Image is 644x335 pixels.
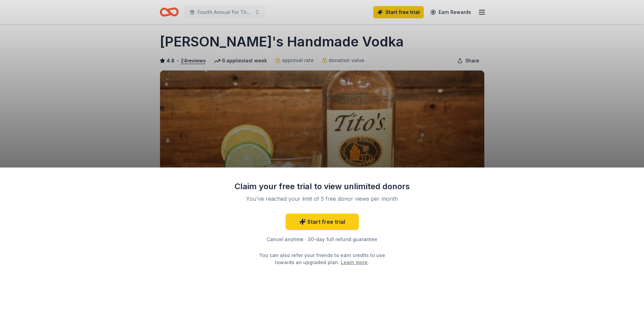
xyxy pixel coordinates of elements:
[253,252,391,266] div: You can also refer your friends to earn credits to use towards an upgraded plan. .
[341,259,368,266] a: Learn more
[242,195,402,203] div: You've reached your limit of 5 free donor views per month
[286,214,359,230] a: Start free trial
[234,181,410,192] div: Claim your free trial to view unlimited donors
[234,235,410,243] div: Cancel anytime · 30-day full refund guarantee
